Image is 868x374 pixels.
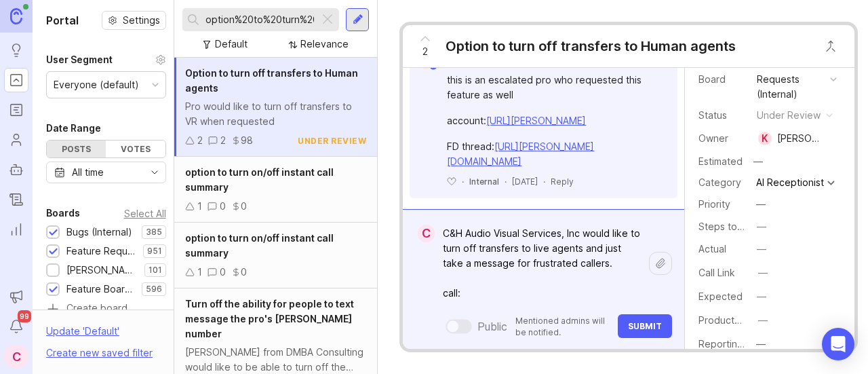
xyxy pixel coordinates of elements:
p: 385 [146,227,162,238]
span: Turn off the ability for people to text message the pro's [PERSON_NAME] number [185,298,354,339]
div: Everyone (default) [54,77,139,92]
div: Bugs (Internal) [66,225,132,240]
span: option to turn on/off instant call summary [185,232,334,259]
input: Search... [205,12,314,27]
div: FD thread: [447,139,655,169]
a: option to turn on/off instant call summary100 [174,223,377,288]
button: C [4,344,28,369]
button: Notifications [4,314,28,339]
div: 2 [220,133,226,148]
p: 101 [149,265,162,276]
div: Pro would like to turn off transfers to VR when requested [185,99,366,129]
a: Option to turn off transfers to Human agentsPro would like to turn off transfers to VR when reque... [174,58,377,157]
button: Expected [753,288,770,305]
span: 99 [18,310,31,322]
time: [DATE] [512,176,538,187]
div: — [757,289,766,304]
button: Steps to Reproduce [753,218,770,236]
label: Expected [698,291,743,302]
a: Changelog [4,187,28,212]
div: this is an escalated pro who requested this feature as well [447,73,655,102]
div: 0 [241,265,247,280]
button: ProductboardID [754,312,772,329]
span: 2 [422,44,428,59]
div: Status [698,108,746,123]
div: Date Range [46,120,101,136]
div: Relevance [300,37,349,52]
button: Actual [753,240,770,258]
a: Reporting [4,217,28,242]
p: 596 [146,284,162,295]
div: · [462,176,464,187]
div: Boards [46,205,80,221]
button: Announcements [4,284,28,309]
div: 0 [220,265,226,280]
div: Votes [106,141,165,157]
div: Owner [698,131,746,146]
div: — [749,153,767,170]
div: K [758,132,772,145]
div: Create new saved filter [46,345,153,360]
span: Option to turn off transfers to Human agents [185,67,358,94]
div: Estimated [698,157,743,166]
div: 1 [197,265,202,280]
div: under review [757,108,821,123]
button: Close button [817,33,844,60]
div: Posts [47,141,106,157]
div: Select All [124,210,166,217]
div: — [757,242,766,257]
a: [URL][PERSON_NAME] [486,115,586,126]
div: [PERSON_NAME] (Public) [66,263,138,278]
p: 951 [147,246,162,257]
div: — [756,337,766,352]
a: [URL][PERSON_NAME][DOMAIN_NAME] [447,141,594,167]
div: Open Intercom Messenger [822,328,854,360]
div: AI Receptionist [756,178,824,187]
div: Board [698,72,746,87]
button: Submit [618,314,672,338]
div: 98 [241,133,253,148]
button: Call Link [754,264,772,282]
span: Submit [628,321,662,331]
div: 1 [197,199,202,214]
img: Canny Home [10,8,22,24]
div: Feature Board Sandbox [DATE] [66,282,135,297]
button: Settings [102,11,166,30]
div: · [543,176,545,187]
div: — [758,265,768,280]
textarea: C&H Audio Visual Services, Inc would like to turn off transfers to live agents and just take a me... [435,221,649,306]
div: — [756,197,766,212]
div: account: [447,113,655,128]
div: 0 [241,199,247,214]
span: option to turn on/off instant call summary [185,166,334,193]
a: Roadmaps [4,98,28,122]
span: Settings [123,14,160,27]
div: Feature Requests (Internal) [66,244,136,259]
div: · [505,176,507,187]
a: option to turn on/off instant call summary100 [174,157,377,223]
a: Autopilot [4,157,28,182]
div: All time [72,165,104,180]
div: 0 [220,199,226,214]
div: 2 [197,133,203,148]
a: Portal [4,68,28,92]
label: Actual [698,243,726,255]
div: [PERSON_NAME] [777,131,825,146]
div: — [758,313,768,328]
label: Steps to Reproduce [698,221,791,232]
div: Option to turn off transfers to Human agents [446,37,736,56]
div: Public [477,318,507,335]
svg: toggle icon [144,167,165,178]
label: Call Link [698,267,735,278]
div: under review [298,135,366,147]
a: Ideas [4,38,28,62]
label: Reporting Team [698,338,771,350]
div: C [418,225,434,242]
div: Default [215,37,248,52]
div: Update ' Default ' [46,324,119,345]
p: Mentioned admins will be notified. [515,315,610,338]
div: Feature Requests (Internal) [757,57,825,102]
div: Category [698,175,746,190]
div: — [757,219,766,234]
